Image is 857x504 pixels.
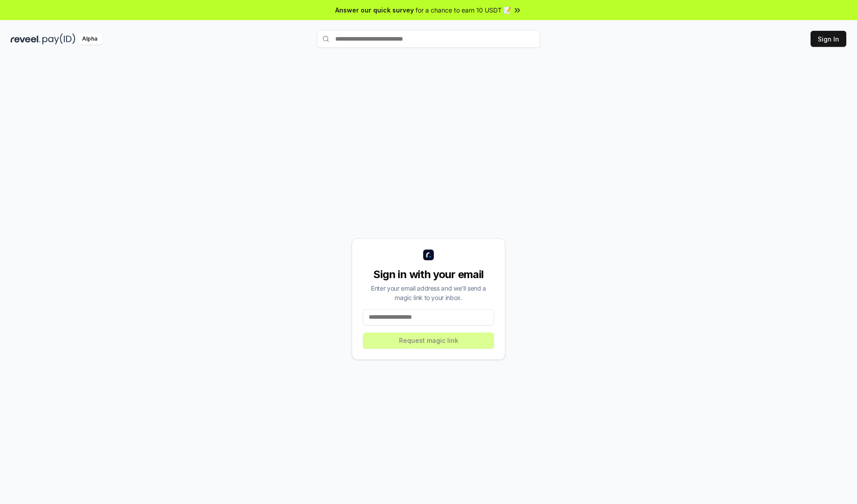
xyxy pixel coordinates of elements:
span: for a chance to earn 10 USDT 📝 [416,5,511,15]
div: Alpha [77,33,102,45]
img: logo_small [423,250,434,260]
button: Sign In [811,31,846,47]
img: pay_id [42,33,75,45]
div: Enter your email address and we’ll send a magic link to your inbox. [363,283,494,302]
div: Sign in with your email [363,267,494,282]
span: Answer our quick survey [335,5,414,15]
img: reveel_dark [11,33,41,45]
